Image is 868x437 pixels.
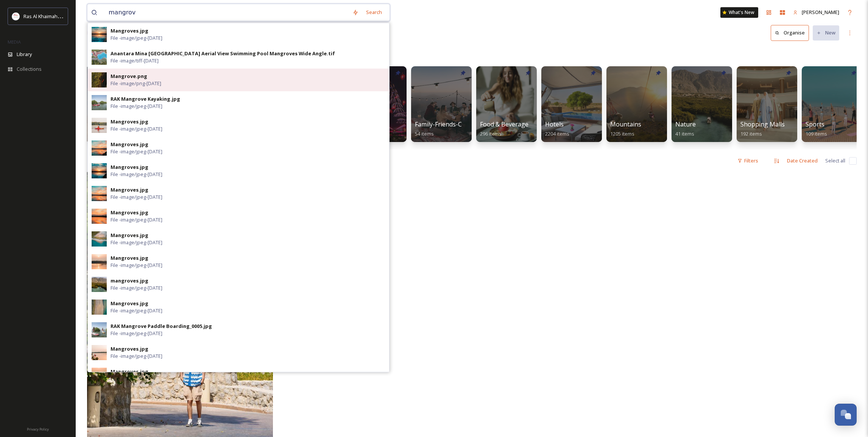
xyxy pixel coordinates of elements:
[610,121,641,137] a: Mountains1205 items
[111,164,148,171] div: Mangroves.jpg
[545,120,564,128] span: Hotels
[111,118,148,125] div: Mangroves.jpg
[415,120,493,128] span: Family-Friends-Couple-Solo
[17,66,42,73] span: Collections
[111,34,162,42] span: File - image/jpeg - [DATE]
[415,121,493,137] a: Family-Friends-Couple-Solo54 items
[111,254,148,262] div: Mangroves.jpg
[111,330,162,337] span: File - image/jpeg - [DATE]
[111,209,148,216] div: Mangroves.jpg
[806,121,827,137] a: Sports109 items
[92,300,107,315] img: 4a652b07-c6af-460a-8f71-b62dab91b683.jpg
[771,25,813,41] a: Organise
[105,4,349,21] input: Search your library
[92,140,107,156] img: 0b0533ed-e8eb-4a2d-89ef-bb6a497f4dd1.jpg
[87,157,97,164] span: 1 file
[92,186,107,201] img: 6bd22ab1-96cc-4cfe-ac2b-c26f7779ccde.jpg
[92,95,107,110] img: 63b43cc4-ec18-4969-95c2-6bd8545dc9e9.jpg
[783,153,821,168] div: Date Created
[92,322,107,337] img: 27bb1c40-9a56-45a1-a02f-52de80b596a0.jpg
[675,130,694,137] span: 41 items
[27,424,49,433] a: Privacy Policy
[111,277,148,284] div: mangroves.jpg
[92,345,107,360] img: 079ad1c4-2c1b-4f8a-bd25-bafa2d56caff.jpg
[835,404,857,426] button: Open Chat
[92,368,107,383] img: 4909488a-14d9-4bbc-a1dd-4b4a88f2f6c7.jpg
[545,130,569,137] span: 2204 items
[789,5,843,20] a: [PERSON_NAME]
[111,239,162,246] span: File - image/jpeg - [DATE]
[92,163,107,178] img: 778fab73-c884-4197-8011-53800df7a323.jpg
[111,186,148,194] div: Mangroves.jpg
[111,80,161,87] span: File - image/png - [DATE]
[610,120,641,128] span: Mountains
[675,120,696,128] span: Nature
[480,120,528,128] span: Food & Beverage
[111,50,335,57] div: Anantara Mina [GEOGRAPHIC_DATA] Aerial View Swimming Pool Mangroves Wide Angle.tif
[12,12,20,20] img: Logo_RAKTDA_RGB-01.png
[806,120,824,128] span: Sports
[740,130,762,137] span: 192 items
[92,254,107,269] img: 28fcb8b7-369d-4e5e-a0f3-f5fac2dd5411.jpg
[111,284,162,292] span: File - image/jpeg - [DATE]
[92,209,107,224] img: a86b3977-0e3a-4e15-92c5-5f376f14311d.jpg
[111,125,162,133] span: File - image/jpeg - [DATE]
[27,427,49,432] span: Privacy Policy
[111,262,162,269] span: File - image/jpeg - [DATE]
[362,5,386,20] div: Search
[92,50,107,65] img: b26b0bd6-4645-41af-8545-965a72b1f802.jpg
[111,353,162,360] span: File - image/jpeg - [DATE]
[111,345,148,353] div: Mangroves.jpg
[111,194,162,201] span: File - image/jpeg - [DATE]
[111,95,180,103] div: RAK Mangrove Kayaking.jpg
[111,307,162,314] span: File - image/jpeg - [DATE]
[111,368,148,375] div: Mangroves.jpg
[111,73,147,80] div: Mangrove.png
[415,130,434,137] span: 54 items
[111,27,148,34] div: Mangroves.jpg
[92,231,107,247] img: b6cb524c-b7cf-4a72-b9ec-74186da4c17b.jpg
[111,103,162,110] span: File - image/jpeg - [DATE]
[111,300,148,307] div: Mangroves.jpg
[92,277,107,292] img: 7342f6c0-33bb-4681-a102-d9da08dd5c9a.jpg
[734,153,762,168] div: Filters
[111,232,148,239] div: Mangroves.jpg
[813,25,839,40] button: New
[806,130,827,137] span: 109 items
[111,141,148,148] div: Mangroves.jpg
[675,121,696,137] a: Nature41 items
[111,216,162,223] span: File - image/jpeg - [DATE]
[720,7,758,18] a: What's New
[771,25,809,41] button: Organise
[8,39,21,45] span: MEDIA
[23,12,131,20] span: Ras Al Khaimah Tourism Development Authority
[111,57,159,64] span: File - image/tiff - [DATE]
[92,72,107,87] img: de22347d-714b-473c-a49c-08eecf1623a9.jpg
[480,121,528,137] a: Food & Beverage296 items
[740,121,785,137] a: Shopping Malls192 items
[480,130,502,137] span: 296 items
[92,118,107,133] img: 6708c60f-4293-4c74-8ef7-13d30a8decc0.jpg
[825,157,845,164] span: Select all
[545,121,569,137] a: Hotels2204 items
[17,51,32,58] span: Library
[111,323,212,330] div: RAK Mangrove Paddle Boarding_0005.jpg
[802,9,839,16] span: [PERSON_NAME]
[610,130,634,137] span: 1205 items
[111,171,162,178] span: File - image/jpeg - [DATE]
[111,148,162,155] span: File - image/jpeg - [DATE]
[92,27,107,42] img: f173459d-2616-401e-a762-303ad11d772d.jpg
[740,120,785,128] span: Shopping Malls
